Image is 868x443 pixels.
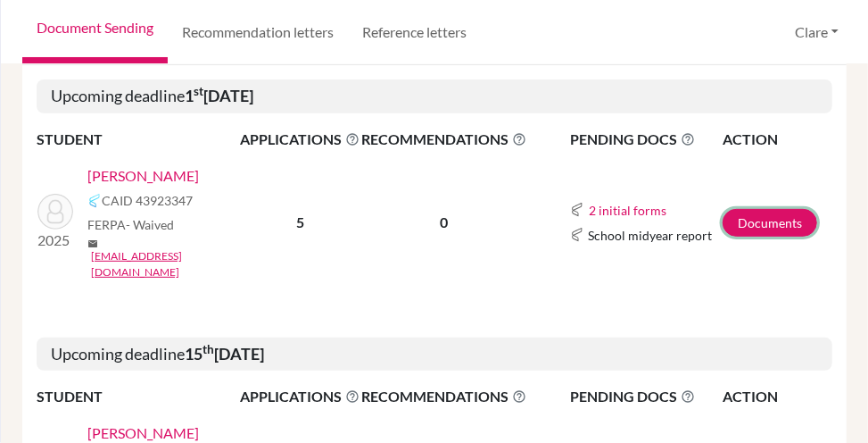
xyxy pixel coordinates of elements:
h5: Upcoming deadline [37,79,832,113]
span: PENDING DOCS [570,129,721,150]
b: 15 [DATE] [185,344,264,364]
a: Documents [723,209,817,237]
th: ACTION [722,385,832,408]
a: [EMAIL_ADDRESS][DOMAIN_NAME] [91,248,252,280]
b: 5 [296,213,304,230]
sup: st [194,84,203,98]
span: APPLICATIONS [240,129,360,150]
span: - Waived [126,217,174,232]
p: 0 [361,212,526,233]
span: mail [87,238,98,249]
img: Yu, Sophie [37,194,73,230]
a: [PERSON_NAME] [87,165,199,187]
span: FERPA [87,215,174,234]
img: Common App logo [570,203,584,217]
b: 1 [DATE] [185,86,253,105]
span: PENDING DOCS [570,386,721,407]
span: APPLICATIONS [240,386,360,407]
button: 2 initial forms [588,200,667,221]
sup: th [203,342,214,356]
span: RECOMMENDATIONS [361,386,526,407]
th: STUDENT [37,128,239,151]
img: Common App logo [570,228,584,242]
button: Clare [787,15,847,49]
h5: Upcoming deadline [37,338,832,372]
span: RECOMMENDATIONS [361,129,526,150]
img: Common App logo [87,194,102,208]
p: 2025 [37,230,73,251]
span: CAID 43923347 [102,191,193,210]
span: School midyear report [588,226,712,245]
th: ACTION [722,128,832,151]
th: STUDENT [37,385,239,408]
